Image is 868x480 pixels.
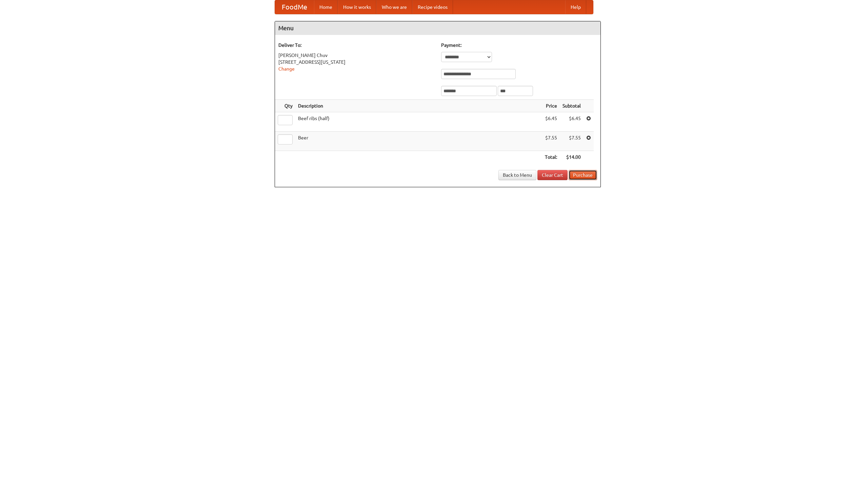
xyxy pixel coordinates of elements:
[278,42,434,49] h5: Deliver To:
[542,151,560,164] th: Total:
[278,59,434,65] div: [STREET_ADDRESS][US_STATE]
[542,112,560,132] td: $6.45
[569,170,597,180] button: Purchase
[441,42,597,49] h5: Payment:
[537,170,568,180] a: Clear Cart
[338,0,376,14] a: How it works
[542,132,560,151] td: $7.55
[275,100,295,112] th: Qty
[560,112,584,132] td: $6.45
[275,0,314,14] a: FoodMe
[278,52,434,59] div: [PERSON_NAME] Chuv
[565,0,586,14] a: Help
[412,0,453,14] a: Recipe videos
[498,170,536,180] a: Back to Menu
[560,100,584,112] th: Subtotal
[295,112,542,132] td: Beef ribs (half)
[275,21,600,35] h4: Menu
[295,132,542,151] td: Beer
[295,100,542,112] th: Description
[560,151,584,164] th: $14.00
[542,100,560,112] th: Price
[560,132,584,151] td: $7.55
[278,66,295,72] a: Change
[314,0,338,14] a: Home
[376,0,412,14] a: Who we are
